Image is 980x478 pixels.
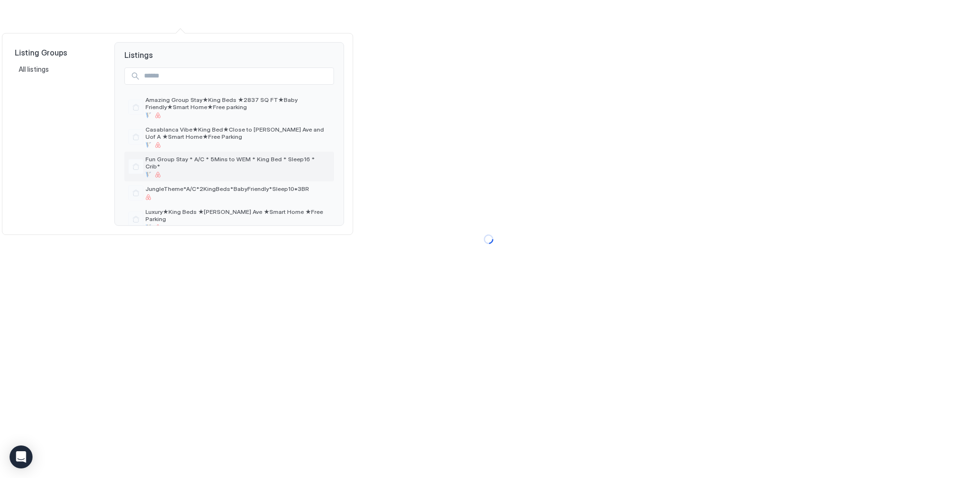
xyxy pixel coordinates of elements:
span: Fun Group Stay * A/C * 5Mins to WEM * King Bed * Sleep16 * Crib* [145,156,330,170]
span: All listings [19,65,50,74]
span: Luxury★King Beds ★[PERSON_NAME] Ave ★Smart Home ★Free Parking [145,208,330,222]
input: Input Field [140,68,334,84]
span: Listings [115,43,344,60]
div: Open Intercom Messenger [10,445,33,468]
span: Amazing Group Stay★King Beds ★2837 SQ FT★Baby Friendly★Smart Home★Free parking [145,96,330,111]
span: Listing Groups [15,48,99,57]
span: Casablanca Vibe★King Bed★Close to [PERSON_NAME] Ave and Uof A ★Smart Home★Free Parking [145,126,330,140]
span: JungleTheme*A/C*2KingBeds*BabyFriendly*Sleep10*3BR [145,185,330,192]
